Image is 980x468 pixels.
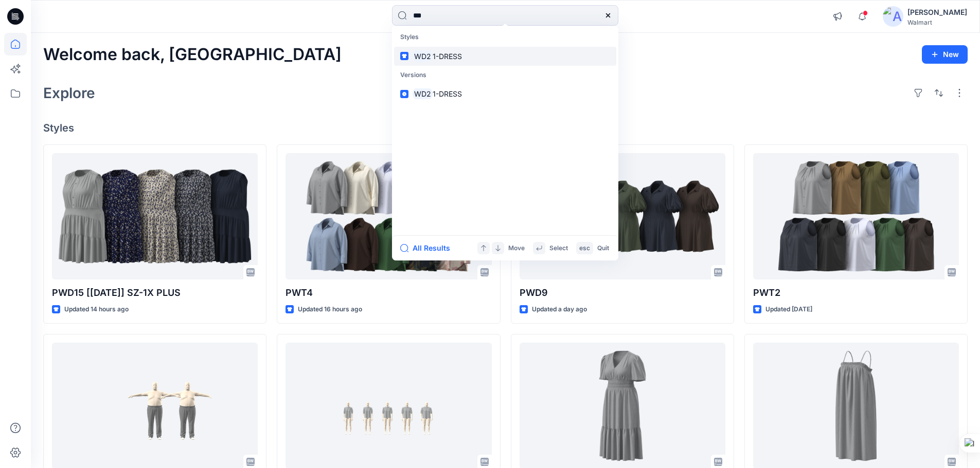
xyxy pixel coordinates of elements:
[765,304,812,315] p: Updated [DATE]
[394,47,616,66] a: WD21-DRESS
[532,304,587,315] p: Updated a day ago
[907,6,967,18] div: [PERSON_NAME]
[43,122,968,134] h4: Styles
[433,52,462,61] span: 1-DRESS
[753,286,959,300] p: PWT2
[394,84,616,103] a: WD21-DRESS
[597,243,609,254] p: Quit
[413,88,433,100] mark: WD2
[64,304,129,315] p: Updated 14 hours ago
[907,18,967,26] div: Walmart
[298,304,362,315] p: Updated 16 hours ago
[922,45,968,64] button: New
[883,6,903,27] img: avatar
[753,153,959,280] a: PWT2
[43,45,342,64] h2: Welcome back, [GEOGRAPHIC_DATA]
[394,66,616,85] p: Versions
[394,28,616,47] p: Styles
[520,153,725,280] a: PWD9
[52,153,258,280] a: PWD15 [27-09-25] SZ-1X PLUS
[413,50,433,62] mark: WD2
[433,89,462,98] span: 1-DRESS
[52,286,258,300] p: PWD15 [[DATE]] SZ-1X PLUS
[43,85,95,101] h2: Explore
[549,243,568,254] p: Select
[286,286,491,300] p: PWT4
[400,242,457,254] button: All Results
[579,243,590,254] p: esc
[520,286,725,300] p: PWD9
[508,243,525,254] p: Move
[286,153,491,280] a: PWT4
